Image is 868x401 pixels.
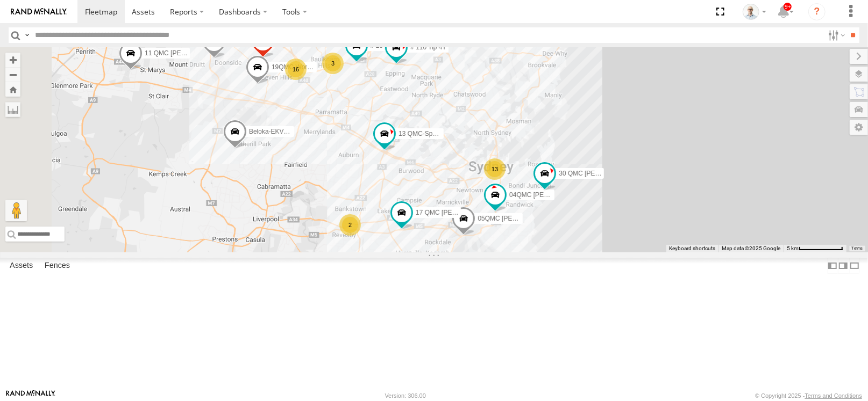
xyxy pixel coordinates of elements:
[145,50,224,57] span: 11 QMC [PERSON_NAME]
[322,53,344,74] div: 3
[5,102,20,117] label: Measure
[739,4,770,20] div: Kurt Byers
[5,82,20,97] button: Zoom Home
[416,209,495,217] span: 17 QMC [PERSON_NAME]
[249,128,295,135] span: Beloka-EKV93V
[669,245,715,252] button: Keyboard shortcuts
[827,258,838,273] label: Dock Summary Table to the Left
[787,245,799,251] span: 5 km
[285,59,307,80] div: 16
[484,158,506,180] div: 13
[849,258,860,273] label: Hide Summary Table
[385,392,426,399] div: Version: 306.00
[6,390,55,401] a: Visit our Website
[509,191,586,199] span: 04QMC [PERSON_NAME]
[784,245,846,252] button: Map Scale: 5 km per 79 pixels
[559,170,638,178] span: 30 QMC [PERSON_NAME]
[5,53,20,67] button: Zoom in
[5,67,20,82] button: Zoom out
[824,27,847,43] label: Search Filter Options
[808,3,826,20] i: ?
[722,245,780,251] span: Map data ©2025 Google
[852,246,863,251] a: Terms (opens in new tab)
[39,258,75,273] label: Fences
[272,63,324,71] span: 19QMC Workshop
[11,8,67,16] img: rand-logo.svg
[4,258,38,273] label: Assets
[410,43,446,51] span: # 110 Tip 4T
[23,27,31,43] label: Search Query
[805,392,862,399] a: Terms and Conditions
[478,215,554,222] span: 05QMC [PERSON_NAME]
[339,214,361,236] div: 2
[5,200,27,221] button: Drag Pegman onto the map to open Street View
[850,120,868,135] label: Map Settings
[755,392,862,399] div: © Copyright 2025 -
[399,130,442,137] span: 13 QMC-Spare
[838,258,849,273] label: Dock Summary Table to the Right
